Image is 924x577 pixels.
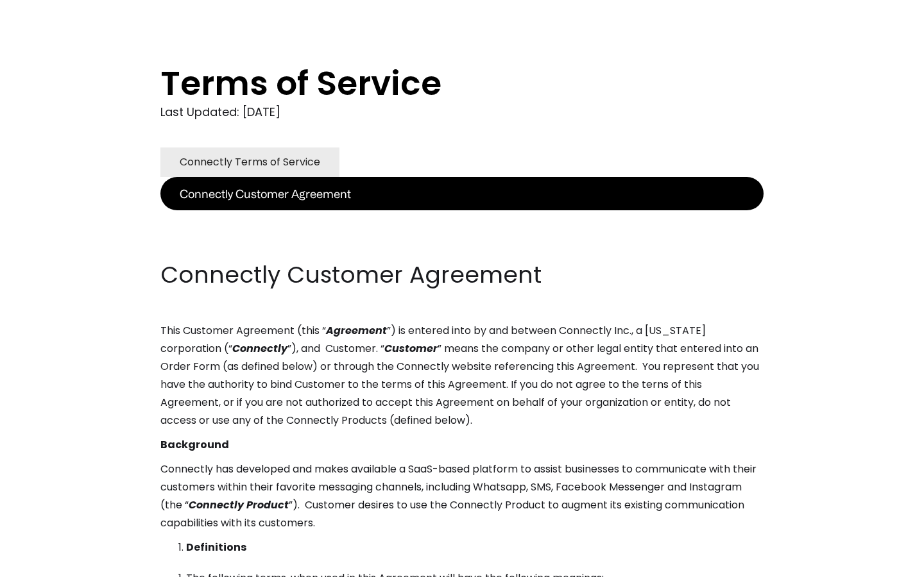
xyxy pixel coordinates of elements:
[160,437,229,452] strong: Background
[326,323,387,338] em: Agreement
[160,64,712,103] h1: Terms of Service
[384,341,438,356] em: Customer
[160,259,764,291] h2: Connectly Customer Agreement
[232,341,287,356] em: Connectly
[160,322,764,430] p: This Customer Agreement (this “ ”) is entered into by and between Connectly Inc., a [US_STATE] co...
[189,498,289,512] em: Connectly Product
[160,460,764,532] p: Connectly has developed and makes available a SaaS-based platform to assist businesses to communi...
[26,555,77,573] ul: Language list
[160,235,764,253] p: ‍
[160,103,764,122] div: Last Updated: [DATE]
[160,210,764,228] p: ‍
[180,153,320,171] div: Connectly Terms of Service
[180,185,351,203] div: Connectly Customer Agreement
[13,553,77,573] aside: Language selected: English
[186,540,246,555] strong: Definitions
